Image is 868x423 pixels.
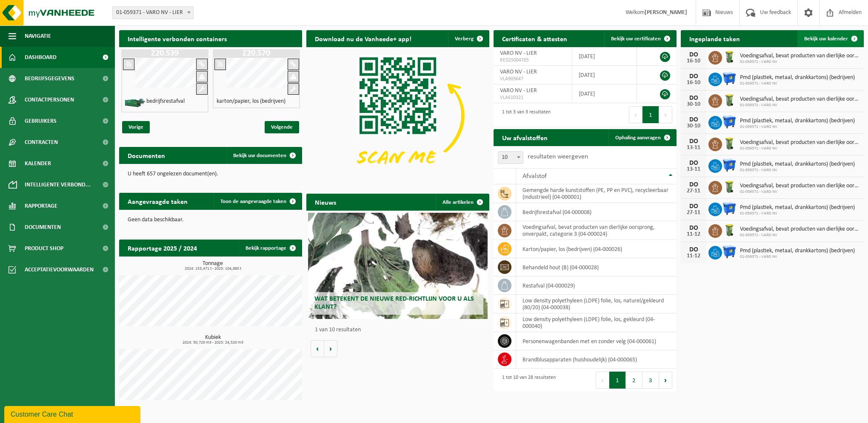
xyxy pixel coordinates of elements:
[214,193,301,210] a: Toon de aangevraagde taken
[685,102,702,107] div: 30-10
[604,30,676,47] a: Bekijk uw certificaten
[123,341,302,345] span: 2024: 30,720 m3 - 2025: 24,520 m3
[217,99,286,104] h4: karton/papier, los (bedrijven)
[572,66,637,85] td: [DATE]
[128,171,294,177] p: U heeft 657 ongelezen document(en).
[306,30,420,47] h2: Download nu de Vanheede+ app!
[722,223,737,237] img: WB-0140-HPE-GN-50
[740,254,855,259] span: 01-059371 - VARO NV
[572,85,637,103] td: [DATE]
[25,217,61,238] span: Documenten
[740,96,859,103] span: Voedingsafval, bevat producten van dierlijke oorsprong, onverpakt, categorie 3
[306,194,345,210] h2: Nieuws
[25,174,91,195] span: Intelligente verbond...
[523,173,547,180] span: Afvalstof
[685,80,702,86] div: 16-10
[516,240,677,258] td: karton/papier, los (bedrijven) (04-000026)
[500,69,537,75] span: VARO NV - LIER
[498,105,551,124] div: 1 tot 3 van 3 resultaten
[113,7,193,19] span: 01-059371 - VARO NV - LIER
[685,138,702,145] div: DO
[685,160,702,166] div: DO
[642,372,659,389] button: 3
[119,240,206,256] h2: Rapportage 2025 / 2024
[436,194,488,211] a: Alle artikelen
[448,30,488,47] button: Verberg
[645,9,687,16] strong: [PERSON_NAME]
[740,53,859,59] span: Voedingsafval, bevat producten van dierlijke oorsprong, onverpakt, categorie 3
[740,103,859,108] span: 01-059371 - VARO NV
[516,258,677,276] td: behandeld hout (B) (04-000028)
[685,246,702,253] div: DO
[124,98,146,108] img: HK-XZ-20-GN-01
[685,73,702,80] div: DO
[642,106,659,123] button: 1
[685,145,702,151] div: 13-11
[685,181,702,188] div: DO
[123,261,302,271] h3: Tonnage
[609,372,626,389] button: 1
[146,99,185,104] h4: bedrijfsrestafval
[306,47,489,184] img: Download de VHEPlus App
[239,240,301,257] a: Bekijk rapportage
[740,183,859,189] span: Voedingsafval, bevat producten van dierlijke oorsprong, onverpakt, categorie 3
[500,94,565,101] span: VLA610321
[740,161,855,168] span: Pmd (plastiek, metaal, drankkartons) (bedrijven)
[494,30,576,47] h2: Certificaten & attesten
[685,188,702,194] div: 27-11
[740,81,855,86] span: 01-059371 - VARO NV
[315,327,485,333] p: 1 van 10 resultaten
[516,332,677,350] td: personenwagenbanden met en zonder velg (04-000061)
[797,30,863,47] a: Bekijk uw kalender
[528,153,588,160] label: resultaten weergeven
[804,36,848,42] span: Bekijk uw kalender
[685,253,702,259] div: 11-12
[572,47,637,66] td: [DATE]
[123,335,302,345] h3: Kubiek
[25,259,94,280] span: Acceptatievoorwaarden
[611,36,661,42] span: Bekijk uw certificaten
[685,51,702,58] div: DO
[740,124,855,130] span: 01-059371 - VARO NV
[685,210,702,216] div: 27-11
[685,58,702,64] div: 16-10
[25,153,51,174] span: Kalender
[626,372,642,389] button: 2
[265,121,299,133] span: Volgende
[516,221,677,240] td: voedingsafval, bevat producten van dierlijke oorsprong, onverpakt, categorie 3 (04-000024)
[740,211,855,216] span: 01-059371 - VARO NV
[324,340,337,357] button: Volgende
[516,203,677,221] td: bedrijfsrestafval (04-000008)
[25,238,63,259] span: Product Shop
[722,93,737,107] img: WB-0140-HPE-GN-50
[740,139,859,146] span: Voedingsafval, bevat producten van dierlijke oorsprong, onverpakt, categorie 3
[740,248,855,254] span: Pmd (plastiek, metaal, drankkartons) (bedrijven)
[685,231,702,237] div: 11-12
[740,168,855,173] span: 01-059371 - VARO NV
[498,152,523,164] span: 10
[516,313,677,332] td: low density polyethyleen (LDPE) folie, los, gekleurd (04-000040)
[455,36,474,42] span: Verberg
[722,180,737,194] img: WB-0140-HPE-GN-50
[25,25,51,47] span: Navigatie
[500,50,537,56] span: VARO NV - LIER
[226,147,301,164] a: Bekijk uw documenten
[215,49,298,58] h1: Z20.570
[516,295,677,313] td: low density polyethyleen (LDPE) folie, los, naturel/gekleurd (80/20) (04-000038)
[740,226,859,233] span: Voedingsafval, bevat producten van dierlijke oorsprong, onverpakt, categorie 3
[119,30,302,47] h2: Intelligente verbonden containers
[722,136,737,151] img: WB-0140-HPE-GN-50
[740,118,855,124] span: Pmd (plastiek, metaal, drankkartons) (bedrijven)
[740,233,859,238] span: 01-059371 - VARO NV
[500,87,537,94] span: VARO NV - LIER
[740,189,859,195] span: 01-059371 - VARO NV
[123,49,206,58] h1: Z20.539
[314,296,474,310] span: Wat betekent de nieuwe RED-richtlijn voor u als klant?
[608,129,676,146] a: Ophaling aanvragen
[722,201,737,216] img: WB-1100-HPE-BE-01
[722,245,737,259] img: WB-1100-HPE-BE-01
[516,350,677,369] td: brandblusapparaten (huishoudelijk) (04-000065)
[685,203,702,210] div: DO
[25,195,57,217] span: Rapportage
